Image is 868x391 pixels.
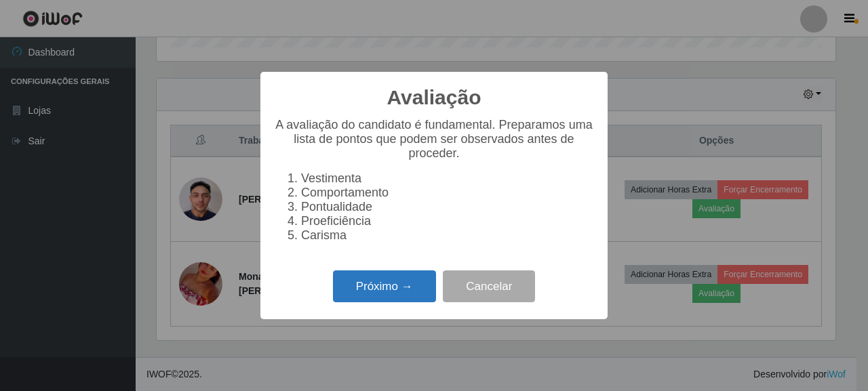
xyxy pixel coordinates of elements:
li: Vestimenta [301,171,594,186]
li: Carisma [301,228,594,243]
h2: Avaliação [387,85,481,110]
p: A avaliação do candidato é fundamental. Preparamos uma lista de pontos que podem ser observados a... [274,118,594,161]
li: Pontualidade [301,200,594,214]
li: Comportamento [301,186,594,200]
li: Proeficiência [301,214,594,228]
button: Cancelar [443,270,535,302]
button: Próximo → [333,270,436,302]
